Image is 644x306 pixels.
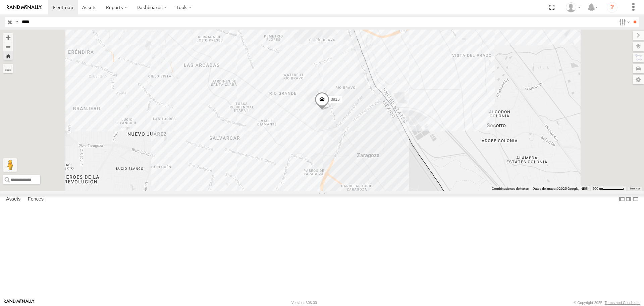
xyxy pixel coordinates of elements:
[616,17,631,27] label: Search Filter Options
[3,158,17,172] button: Arrastra al hombrecito al mapa para abrir Street View
[24,195,47,204] label: Fences
[625,194,632,204] label: Dock Summary Table to the Right
[533,187,588,190] span: Datos del mapa ©2025 Google, INEGI
[492,186,529,191] button: Combinaciones de teclas
[633,75,644,84] label: Map Settings
[291,301,317,305] div: Version: 306.00
[7,5,42,10] img: rand-logo.svg
[605,301,640,305] a: Terms and Conditions
[607,2,618,13] i: ?
[331,97,340,102] span: 3915
[590,186,626,191] button: Escala del mapa: 500 m por 61 píxeles
[630,187,640,190] a: Términos (se abre en una nueva pestaña)
[3,42,13,51] button: Zoom out
[3,33,13,42] button: Zoom in
[14,17,19,27] label: Search Query
[3,51,13,60] button: Zoom Home
[619,194,625,204] label: Dock Summary Table to the Left
[563,2,583,12] div: Jonathan Ramirez
[4,299,35,306] a: Visit our Website
[574,301,640,305] div: © Copyright 2025 -
[3,64,13,73] label: Measure
[592,187,602,190] span: 500 m
[3,195,24,204] label: Assets
[632,194,639,204] label: Hide Summary Table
